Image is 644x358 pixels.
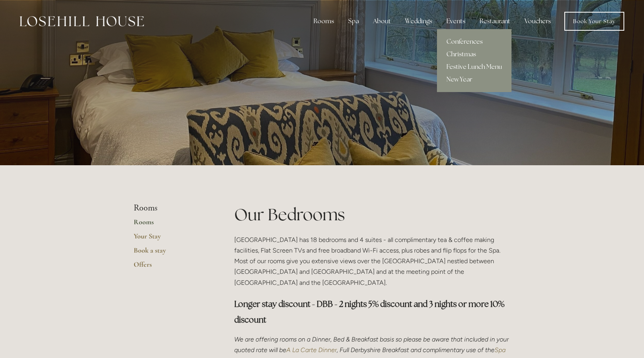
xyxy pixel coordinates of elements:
[234,336,510,354] em: We are offering rooms on a Dinner, Bed & Breakfast basis so please be aware that included in your...
[367,13,397,29] div: About
[134,203,209,213] li: Rooms
[234,203,511,226] h1: Our Bedrooms
[437,35,511,48] a: Conferences
[286,346,337,354] a: A La Carte Dinner
[134,260,209,274] a: Offers
[399,13,439,29] div: Weddings
[473,13,517,29] div: Restaurant
[307,13,340,29] div: Rooms
[437,48,511,61] a: Christmas
[20,16,144,26] img: Losehill House
[234,234,511,288] p: [GEOGRAPHIC_DATA] has 18 bedrooms and 4 suites - all complimentary tea & coffee making facilities...
[440,13,472,29] div: Events
[234,299,506,325] strong: Longer stay discount - DBB - 2 nights 5% discount and 3 nights or more 10% discount
[437,61,511,73] a: Festive Lunch Menu
[518,13,557,29] a: Vouchers
[437,73,511,86] a: New Year
[134,246,209,260] a: Book a stay
[134,218,209,232] a: Rooms
[337,346,495,354] em: , Full Derbyshire Breakfast and complimentary use of the
[134,232,209,246] a: Your Stay
[342,13,365,29] div: Spa
[564,12,624,31] a: Book Your Stay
